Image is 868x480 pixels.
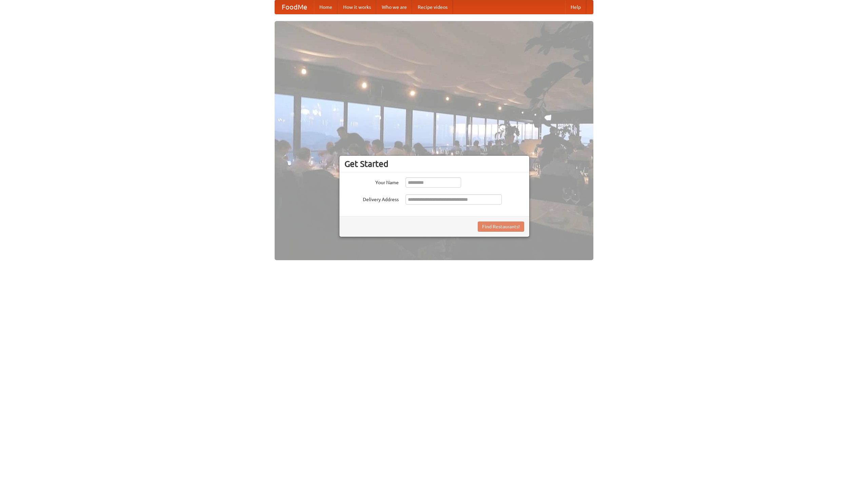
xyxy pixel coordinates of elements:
a: FoodMe [275,0,314,14]
a: Home [314,0,338,14]
a: Recipe videos [412,0,453,14]
h3: Get Started [344,159,524,169]
button: Find Restaurants! [478,222,524,232]
label: Delivery Address [344,194,399,203]
label: Your Name [344,177,399,186]
a: Help [565,0,586,14]
a: Who we are [376,0,412,14]
a: How it works [338,0,376,14]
